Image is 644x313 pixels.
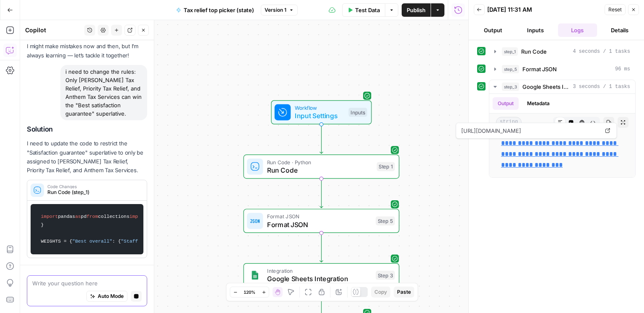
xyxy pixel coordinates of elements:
span: 96 ms [615,65,630,73]
span: 4 seconds / 1 tasks [573,48,630,55]
span: string [496,117,522,128]
h2: Solution [27,125,147,133]
span: step_3 [502,83,519,91]
span: as [75,214,81,219]
div: 3 seconds / 1 tasks [489,94,635,177]
span: Google Sheets Integration [522,83,569,91]
p: I need to update the code to restrict the "Satisfaction guarantee" superlative to only be assigne... [27,139,147,175]
span: Run Code [521,47,547,56]
button: Tax relief top picker (state) [171,3,259,17]
span: "Staff satisfaction rate" [121,239,192,244]
button: Copy [371,287,390,297]
div: IntegrationGoogle Sheets IntegrationStep 3 [244,263,400,287]
span: Format JSON [267,220,372,230]
span: Code Changes [47,184,138,189]
button: Inputs [516,23,555,37]
span: 3 seconds / 1 tasks [573,83,630,91]
span: Format JSON [522,65,557,73]
span: Format JSON [267,212,372,220]
div: Copilot [25,26,82,34]
span: Reset [608,6,622,13]
code: pandas pd collections defaultdict COMPANY_STATIC_SCORES = { : { : , : , : , : }, : { : , : , : , ... [36,208,138,251]
g: Edge from start to step_1 [320,124,323,153]
span: Version 1 [265,6,286,14]
button: 96 ms [489,62,635,76]
span: [URL][DOMAIN_NAME] [460,123,600,138]
span: Tax relief top picker (state) [184,6,254,14]
span: Integration [267,266,372,274]
div: Inputs [348,108,367,117]
span: Run Code · Python [267,158,373,166]
span: from [86,214,98,219]
span: Paste [397,288,411,296]
p: I might make mistakes now and then, but I’m always learning — let’s tackle it together! [27,42,147,59]
button: Output [493,97,519,110]
button: Reset [605,4,626,15]
button: Auto Mode [86,291,127,302]
div: Run Code · PythonRun CodeStep 1 [244,155,400,179]
div: WorkflowInput SettingsInputs [244,100,400,124]
div: i need to change the rules: Only [PERSON_NAME] Tax Relief, Priority Tax Relief, and Anthem Tax Se... [60,65,147,120]
div: Format JSONFormat JSONStep 5 [244,209,400,233]
g: Edge from step_5 to step_3 [320,233,323,262]
span: Workflow [295,104,345,112]
span: Test Data [355,6,380,14]
span: 120% [244,289,255,295]
button: Logs [558,23,597,37]
span: Google Sheets Integration [267,274,372,284]
button: Paste [394,287,414,297]
span: Copy [374,288,387,296]
button: 4 seconds / 1 tasks [489,45,635,58]
span: Run Code [267,165,373,175]
span: import [130,214,147,219]
button: Publish [402,3,431,17]
button: Test Data [342,3,385,17]
button: 3 seconds / 1 tasks [489,80,635,93]
button: Metadata [522,97,555,110]
span: Auto Mode [98,292,124,300]
div: Step 5 [376,216,395,225]
g: Edge from step_1 to step_5 [320,178,323,208]
div: Step 3 [376,271,395,280]
span: import [41,214,58,219]
span: step_1 [502,47,518,56]
div: Step 1 [377,162,395,171]
button: Details [600,23,639,37]
span: Publish [407,6,426,14]
span: Input Settings [295,111,345,121]
span: "Best overall" [72,239,112,244]
img: Group%201%201.png [250,270,260,280]
button: Output [474,23,513,37]
span: Run Code (step_1) [47,189,138,196]
span: step_5 [502,65,519,73]
button: Version 1 [261,5,298,16]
